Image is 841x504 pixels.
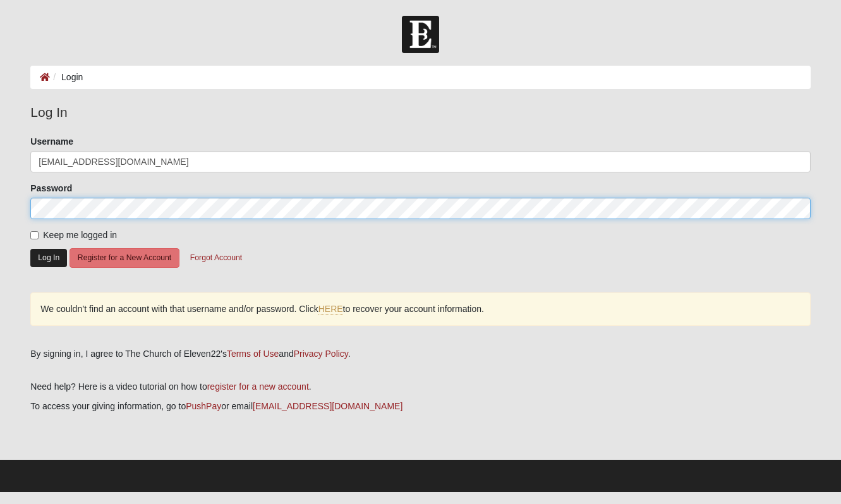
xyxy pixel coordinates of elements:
span: Keep me logged in [43,230,117,240]
input: Keep me logged in [30,231,39,239]
div: We couldn’t find an account with that username and/or password. Click to recover your account inf... [30,292,810,326]
li: Login [50,71,83,84]
div: By signing in, I agree to The Church of Eleven22's and . [30,347,810,361]
a: HERE [318,304,343,315]
a: Privacy Policy [294,349,348,359]
label: Username [30,135,73,148]
button: Forgot Account [182,248,250,268]
a: [EMAIL_ADDRESS][DOMAIN_NAME] [253,401,402,411]
label: Password [30,182,72,195]
legend: Log In [30,102,810,123]
a: PushPay [186,401,221,411]
button: Log In [30,249,67,267]
img: Church of Eleven22 Logo [402,16,439,53]
a: Terms of Use [227,349,279,359]
button: Register for a New Account [70,248,179,268]
a: register for a new account [207,381,309,392]
p: To access your giving information, go to or email [30,400,810,413]
p: Need help? Here is a video tutorial on how to . [30,380,810,393]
